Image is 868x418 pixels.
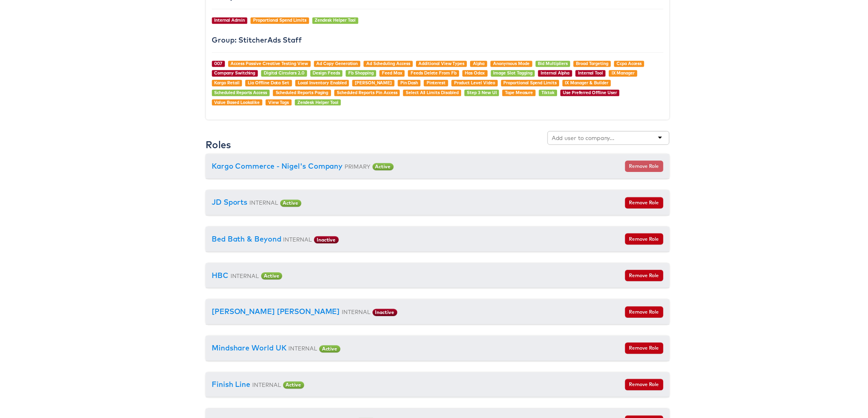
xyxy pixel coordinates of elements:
[210,273,227,282] a: HBC
[212,18,243,23] a: Internal Admin
[372,165,393,172] span: Active
[418,61,465,67] a: Additional View Types
[473,61,485,67] a: Alpha
[212,81,238,86] a: Kargo Retail
[274,90,327,96] a: Scheduled Reports Paging
[354,81,392,86] a: [PERSON_NAME]
[288,348,316,355] small: INTERNAL
[372,312,397,319] span: Inactive
[381,71,402,77] a: Feed Max
[406,90,459,96] a: Select All Limits Disabled
[366,61,410,67] a: Ad Scheduling Access
[312,71,339,77] a: Design Feeds
[627,199,665,210] button: Remove Role
[212,100,258,106] a: Value Based Lookalike
[494,71,533,77] a: Image Slot Tagging
[210,199,246,209] a: JD Sports
[262,71,303,77] a: Digital Circulars 2.0
[279,201,300,209] span: Active
[210,310,339,319] a: [PERSON_NAME] [PERSON_NAME]
[627,272,665,284] button: Remove Role
[210,346,286,356] a: Mindshare World UK
[542,90,555,96] a: Tiktok
[267,100,288,106] a: View Tags
[315,61,357,67] a: Ad Copy Generation
[296,100,338,106] a: Zendesk Helper Tool
[465,71,485,77] a: Has Odax
[564,90,619,96] a: Use Preferred Offline User
[627,346,665,357] button: Remove Role
[566,81,610,86] a: IX Manager & Builder
[212,71,254,77] a: Company Switching
[579,71,605,77] a: Internal Tool
[613,71,637,77] a: IX Manager
[344,165,370,172] small: PRIMARY
[504,81,558,86] a: Proportional Spend Limits
[313,238,338,246] span: Inactive
[506,90,534,96] a: Tape Measure
[627,235,665,247] button: Remove Role
[341,311,370,318] small: INTERNAL
[210,163,342,172] a: Kargo Commerce - Nigel's Company
[314,18,355,23] a: Zendesk Helper Tool
[260,275,281,282] span: Active
[467,90,497,96] a: Step 3 New UI
[411,71,457,77] a: Feeds Delete From Fb
[204,140,229,151] h3: Roles
[578,61,610,67] a: Broad Targeting
[618,61,644,67] a: Ccpa Access
[539,61,569,67] a: Bid Multipliers
[318,348,340,356] span: Active
[248,201,277,208] small: INTERNAL
[246,81,288,86] a: Lia Offline Data Set
[251,385,280,392] small: INTERNAL
[553,135,618,143] input: Add user to company...
[348,71,373,77] a: Fb Shopping
[542,71,571,77] a: Internal Alpha
[427,81,446,86] a: Pinterest
[627,162,665,174] button: Remove Role
[210,36,665,45] h4: Group: StitcherAds Staff
[212,61,221,67] a: 007
[251,18,305,23] a: Proportional Spend Limits
[627,309,665,321] button: Remove Role
[282,238,311,245] small: INTERNAL
[336,90,397,96] a: Scheduled Reports Pin Access
[282,385,303,392] span: Active
[212,90,266,96] a: Scheduled Reports Access
[229,61,307,67] a: Access Passive Creative Testing View
[210,236,280,246] a: Bed Bath & Beyond
[297,81,346,86] a: Local Inventory Enabled
[210,383,249,393] a: Finish Line
[400,81,418,86] a: Pin Dash
[229,275,258,282] small: INTERNAL
[493,61,530,67] a: Anonymous Mode
[627,382,665,394] button: Remove Role
[454,81,496,86] a: Product Level Video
